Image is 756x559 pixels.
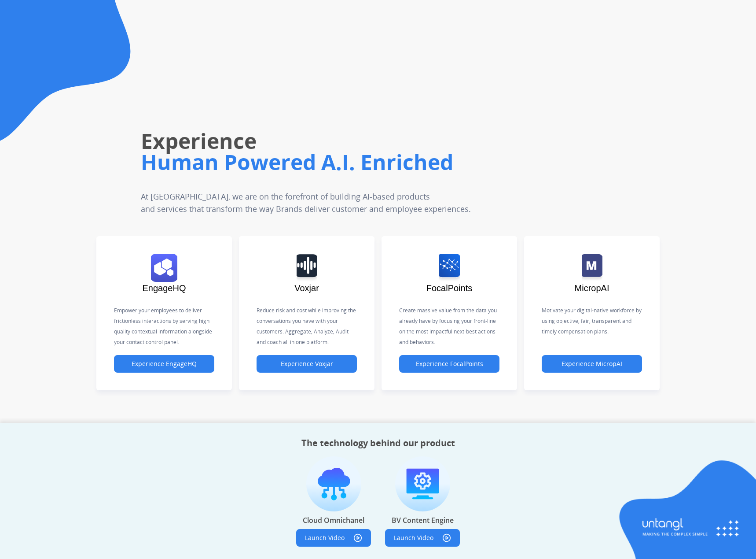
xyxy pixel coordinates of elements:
[615,459,756,559] img: blob-right.png
[582,254,602,282] img: logo
[542,305,642,337] p: Motivate your digital-native workforce by using objective, fair, transparent and timely compensat...
[542,360,642,368] a: Experience MicropAI
[399,305,499,348] p: Create massive value from the data you already have by focusing your front-line on the most impac...
[395,456,450,511] img: imagen
[426,283,473,293] span: FocalPoints
[385,529,460,547] button: Launch Video
[296,529,371,547] button: Launch Video
[306,456,361,511] img: imagen
[141,190,481,215] p: At [GEOGRAPHIC_DATA], we are on the forefront of building AI-based products and services that tra...
[542,355,642,373] button: Experience MicropAI
[114,305,214,348] p: Empower your employees to deliver frictionless interactions by serving high quality contextual in...
[399,360,499,368] a: Experience FocalPoints
[305,533,345,542] p: Launch Video
[151,254,177,282] img: logo
[141,148,537,176] h1: Human Powered A.I. Enriched
[114,360,214,368] a: Experience EngageHQ
[301,437,455,449] h2: The technology behind our product
[257,355,357,373] button: Experience Voxjar
[442,533,451,542] img: play
[399,355,499,373] button: Experience FocalPoints
[114,355,214,373] button: Experience EngageHQ
[143,283,186,293] span: EngageHQ
[394,533,433,542] p: Launch Video
[294,283,319,293] span: Voxjar
[257,305,357,348] p: Reduce risk and cost while improving the conversations you have with your customers. Aggregate, A...
[257,360,357,368] a: Experience Voxjar
[353,533,362,542] img: play
[575,283,609,293] span: MicropAI
[303,515,364,526] p: Cloud Omnichanel
[392,515,454,526] p: BV Content Engine
[297,254,317,282] img: logo
[141,127,537,155] h1: Experience
[439,254,460,282] img: logo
